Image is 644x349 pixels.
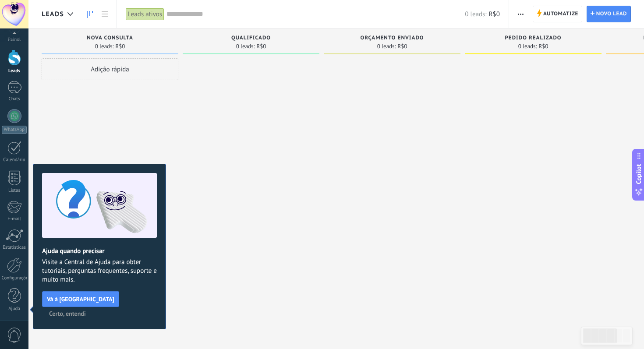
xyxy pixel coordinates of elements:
[2,157,27,163] div: Calendário
[328,35,456,42] div: Orçamento enviado
[187,35,315,42] div: Qualificado
[634,164,643,184] span: Copilot
[95,44,114,49] span: 0 leads:
[47,296,114,302] span: Vá à [GEOGRAPHIC_DATA]
[87,35,133,41] span: Nova consulta
[2,245,27,250] div: Estatísticas
[543,6,578,22] span: Automatize
[377,44,396,49] span: 0 leads:
[533,6,582,22] a: Automatize
[505,35,561,41] span: Pedido realizado
[42,258,157,284] span: Visite a Central de Ajuda para obter tutoriais, perguntas frequentes, suporte e muito mais.
[49,310,86,317] span: Certo, entendi
[42,58,178,80] div: Adição rápida
[82,6,97,23] a: Leads
[45,307,90,320] button: Certo, entendi
[115,44,125,49] span: R$0
[2,68,27,74] div: Leads
[42,291,119,307] button: Vá à [GEOGRAPHIC_DATA]
[2,306,27,312] div: Ajuda
[587,6,631,22] a: Novo lead
[2,216,27,222] div: E-mail
[42,10,64,18] span: Leads
[236,44,255,49] span: 0 leads:
[596,6,627,22] span: Novo lead
[2,126,27,134] div: WhatsApp
[2,275,27,281] div: Configurações
[465,10,486,18] span: 0 leads:
[256,44,266,49] span: R$0
[469,35,597,42] div: Pedido realizado
[360,35,424,41] span: Orçamento enviado
[514,6,527,22] button: Mais
[518,44,537,49] span: 0 leads:
[46,35,174,42] div: Nova consulta
[2,96,27,102] div: Chats
[489,10,500,18] span: R$0
[42,247,157,255] h2: Ajuda quando precisar
[126,8,164,21] div: Leads ativos
[97,6,112,23] a: Lista
[538,44,548,49] span: R$0
[2,188,27,194] div: Listas
[231,35,271,41] span: Qualificado
[397,44,407,49] span: R$0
